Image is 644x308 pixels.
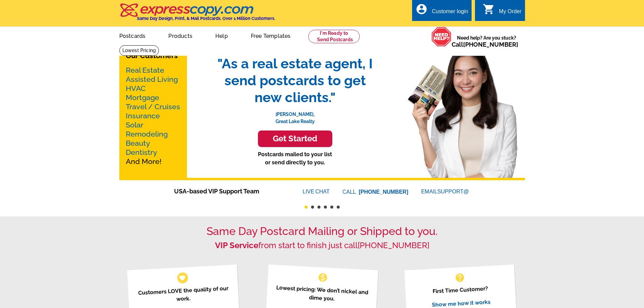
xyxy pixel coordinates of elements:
button: 3 of 6 [317,206,320,209]
a: Dentistry [126,148,157,157]
a: [PHONE_NUMBER] [359,189,408,195]
font: LIVE [303,188,315,196]
button: 6 of 6 [337,206,340,209]
p: Lowest pricing: We don’t nickel and dime you. [274,283,370,305]
a: HVAC [126,84,146,93]
div: My Order [499,8,522,18]
p: First Time Customer? [413,283,508,297]
a: Insurance [126,112,160,120]
span: "As a real estate agent, I send postcards to get new clients." [211,55,380,106]
strong: VIP Service [215,240,258,250]
a: Postcards [109,27,157,43]
h4: Same Day Design, Print, & Mail Postcards. Over 1 Million Customers. [137,16,275,21]
font: SUPPORT@ [437,188,470,196]
i: shopping_cart [483,3,495,15]
img: help [431,27,452,47]
a: Help [205,27,239,43]
a: account_circle Customer login [415,7,468,16]
h3: Get Started [266,134,324,144]
h2: from start to finish just call [119,241,525,251]
a: Get Started [211,131,380,147]
a: [PHONE_NUMBER] [358,240,429,250]
a: Travel / Cruises [126,102,180,111]
span: monetization_on [317,272,328,283]
a: [PHONE_NUMBER] [463,41,518,48]
a: Remodeling [126,130,168,138]
button: 5 of 6 [330,206,333,209]
span: Need help? Are you stuck? [452,34,522,48]
a: EMAILSUPPORT@ [421,189,470,194]
span: help [454,272,465,283]
font: CALL [342,188,357,196]
p: [PERSON_NAME], Great Lake Realty [211,106,380,125]
span: USA-based VIP Support Team [174,187,282,196]
p: Customers LOVE the quality of our work. [136,284,231,305]
a: shopping_cart My Order [483,7,522,16]
button: 4 of 6 [324,206,327,209]
a: Mortgage [126,93,159,102]
a: Real Estate [126,66,164,74]
a: Assisted Living [126,75,178,84]
a: LIVECHAT [303,189,330,194]
span: favorite [179,274,186,281]
h1: Same Day Postcard Mailing or Shipped to you. [119,225,525,238]
div: Customer login [432,8,468,18]
i: account_circle [415,3,428,15]
a: Show me how it works [432,299,491,308]
a: Free Templates [240,27,302,43]
a: Same Day Design, Print, & Mail Postcards. Over 1 Million Customers. [119,8,275,21]
a: Products [158,27,203,43]
p: Postcards mailed to your list or send directly to you. [211,150,380,167]
button: 2 of 6 [311,206,314,209]
span: Call [452,41,518,48]
button: 1 of 6 [305,206,308,209]
p: And More! [126,66,181,166]
a: Beauty [126,139,150,147]
a: Solar [126,121,143,129]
